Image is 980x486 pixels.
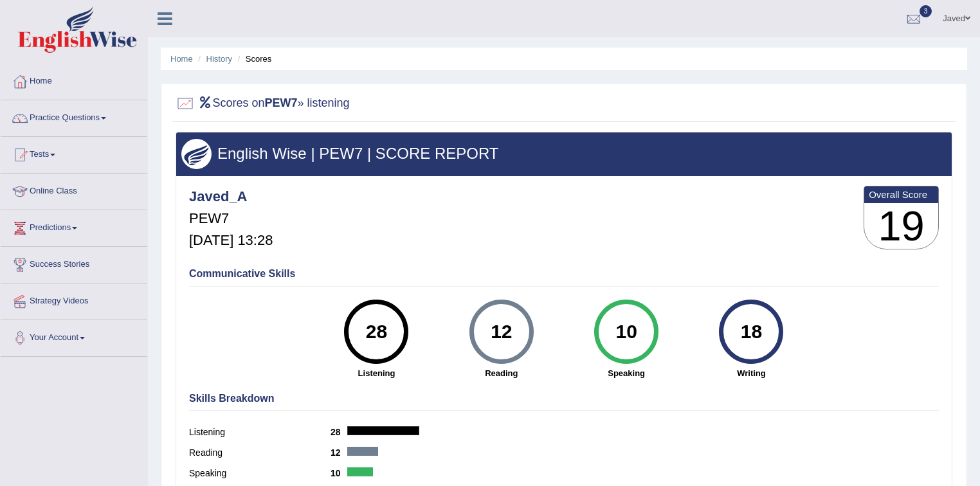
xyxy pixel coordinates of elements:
[1,100,147,132] a: Practice Questions
[728,305,775,359] div: 18
[189,211,273,226] h5: PEW7
[1,64,147,96] a: Home
[189,189,273,204] h4: Javed_A
[181,145,947,162] h3: English Wise | PEW7 | SCORE REPORT
[570,367,682,379] strong: Speaking
[265,96,298,109] b: PEW7
[170,54,193,64] a: Home
[331,468,347,478] b: 10
[1,320,147,352] a: Your Account
[331,447,347,458] b: 12
[189,446,331,460] label: Reading
[603,305,649,359] div: 10
[189,393,939,404] h4: Skills Breakdown
[189,268,939,280] h4: Communicative Skills
[176,94,350,113] h2: Scores on » listening
[331,427,347,437] b: 28
[320,367,432,379] strong: Listening
[189,233,273,248] h5: [DATE] 13:28
[1,137,147,169] a: Tests
[206,54,232,64] a: History
[478,305,525,359] div: 12
[1,174,147,206] a: Online Class
[864,203,938,249] h3: 19
[235,53,272,65] li: Scores
[353,305,400,359] div: 28
[1,283,147,316] a: Strategy Videos
[1,210,147,242] a: Predictions
[920,5,932,17] span: 3
[695,367,807,379] strong: Writing
[189,426,331,439] label: Listening
[189,467,331,480] label: Speaking
[446,367,558,379] strong: Reading
[181,139,212,169] img: wings.png
[869,189,934,200] b: Overall Score
[1,247,147,279] a: Success Stories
